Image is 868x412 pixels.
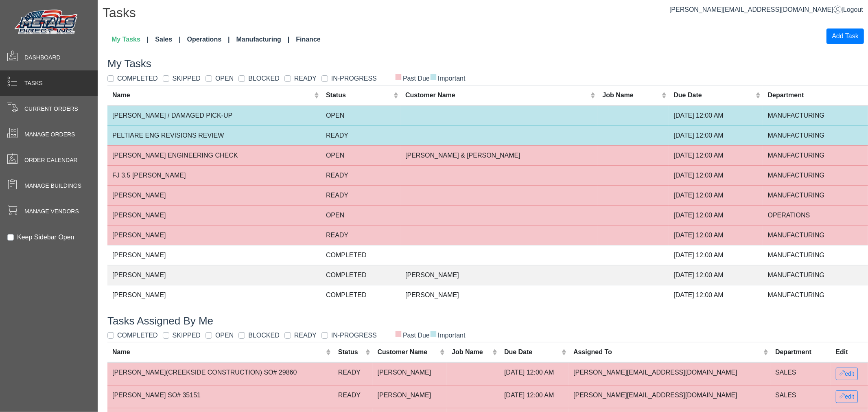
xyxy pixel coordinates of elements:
[107,315,868,327] h3: Tasks Assigned By Me
[248,74,279,83] label: BLOCKED
[669,165,763,185] td: [DATE] 12:00 AM
[107,125,321,145] td: PELTIARE ENG REVISIONS REVIEW
[768,90,863,100] div: Department
[294,74,317,83] label: READY
[763,225,868,245] td: MANUFACTURING
[669,105,763,126] td: [DATE] 12:00 AM
[24,130,75,139] span: Manage Orders
[17,232,74,242] label: Keep Sidebar Open
[669,285,763,305] td: [DATE] 12:00 AM
[669,5,863,15] div: |
[108,31,152,48] a: My Tasks
[331,74,377,83] label: IN-PROGRESS
[395,74,402,79] span: ■
[107,57,868,70] h3: My Tasks
[763,165,868,185] td: MANUFACTURING
[338,347,363,357] div: Status
[395,75,430,82] span: Past Due
[112,90,312,100] div: Name
[499,385,568,408] td: [DATE] 12:00 AM
[430,75,466,82] span: Important
[107,362,333,386] td: [PERSON_NAME](CREEKSIDE CONSTRUCTION) SO# 29860
[326,90,391,100] div: Status
[294,331,317,340] label: READY
[107,165,321,185] td: FJ 3.5 [PERSON_NAME]
[763,105,868,126] td: MANUFACTURING
[395,332,430,339] span: Past Due
[107,185,321,205] td: [PERSON_NAME]
[770,362,831,386] td: SALES
[669,125,763,145] td: [DATE] 12:00 AM
[24,207,79,216] span: Manage Vendors
[669,265,763,285] td: [DATE] 12:00 AM
[24,156,78,164] span: Order Calendar
[568,385,770,408] td: [PERSON_NAME][EMAIL_ADDRESS][DOMAIN_NAME]
[321,185,400,205] td: READY
[836,368,858,380] button: edit
[405,90,588,100] div: Customer Name
[321,285,400,305] td: COMPLETED
[173,331,201,340] label: SKIPPED
[836,347,863,357] div: Edit
[107,285,321,305] td: [PERSON_NAME]
[430,74,437,79] span: ■
[103,5,868,23] h1: Tasks
[117,331,158,340] label: COMPLETED
[331,331,377,340] label: IN-PROGRESS
[602,90,660,100] div: Job Name
[248,331,279,340] label: BLOCKED
[184,31,233,48] a: Operations
[763,125,868,145] td: MANUFACTURING
[573,347,761,357] div: Assigned To
[430,331,437,336] span: ■
[669,185,763,205] td: [DATE] 12:00 AM
[568,362,770,386] td: [PERSON_NAME][EMAIL_ADDRESS][DOMAIN_NAME]
[152,31,184,48] a: Sales
[669,225,763,245] td: [DATE] 12:00 AM
[430,332,466,339] span: Important
[112,347,324,357] div: Name
[321,225,400,245] td: READY
[215,331,234,340] label: OPEN
[763,185,868,205] td: MANUFACTURING
[107,245,321,265] td: [PERSON_NAME]
[173,74,201,83] label: SKIPPED
[400,265,597,285] td: [PERSON_NAME]
[843,6,863,13] span: Logout
[321,145,400,165] td: OPEN
[12,7,81,37] img: Metals Direct Inc Logo
[452,347,490,357] div: Job Name
[669,205,763,225] td: [DATE] 12:00 AM
[321,165,400,185] td: READY
[333,385,373,408] td: READY
[763,265,868,285] td: MANUFACTURING
[333,362,373,386] td: READY
[107,385,333,408] td: [PERSON_NAME] SO# 35151
[674,90,754,100] div: Due Date
[504,347,560,357] div: Due Date
[24,53,61,62] span: Dashboard
[763,245,868,265] td: MANUFACTURING
[321,125,400,145] td: READY
[669,6,842,13] a: [PERSON_NAME][EMAIL_ADDRESS][DOMAIN_NAME]
[400,145,597,165] td: [PERSON_NAME] & [PERSON_NAME]
[24,79,43,88] span: Tasks
[826,28,864,44] button: Add Task
[763,285,868,305] td: MANUFACTURING
[321,245,400,265] td: COMPLETED
[775,347,826,357] div: Department
[770,385,831,408] td: SALES
[107,265,321,285] td: [PERSON_NAME]
[107,105,321,126] td: [PERSON_NAME] / DAMAGED PICK-UP
[293,31,324,48] a: Finance
[24,105,78,113] span: Current Orders
[373,385,447,408] td: [PERSON_NAME]
[378,347,438,357] div: Customer Name
[669,245,763,265] td: [DATE] 12:00 AM
[400,285,597,305] td: [PERSON_NAME]
[117,74,158,83] label: COMPLETED
[107,205,321,225] td: [PERSON_NAME]
[107,225,321,245] td: [PERSON_NAME]
[395,331,402,336] span: ■
[669,145,763,165] td: [DATE] 12:00 AM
